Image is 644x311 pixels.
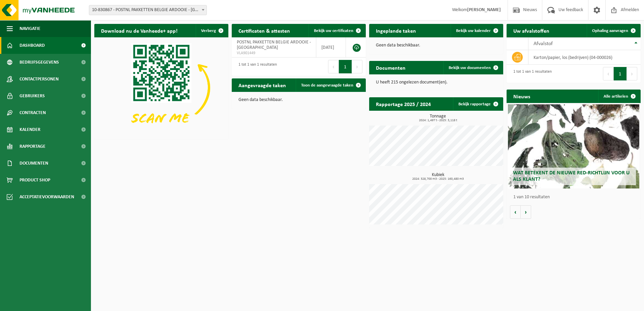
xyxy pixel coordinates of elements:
button: Vorige [510,205,521,219]
strong: [PERSON_NAME] [467,7,501,12]
h2: Certificaten & attesten [232,24,297,37]
span: Bekijk uw documenten [449,66,491,70]
h2: Nieuws [507,90,537,103]
span: 2024: 1,497 t - 2025: 3,118 t [373,119,503,122]
button: Volgende [521,205,531,219]
span: Verberg [201,29,216,33]
p: Geen data beschikbaar. [238,98,359,102]
span: Navigatie [20,20,40,37]
button: Next [627,67,637,80]
span: VLA901449 [237,50,311,56]
div: 1 tot 1 van 1 resultaten [510,66,552,81]
span: Bekijk uw certificaten [314,29,353,33]
a: Wat betekent de nieuwe RED-richtlijn voor u als klant? [508,104,639,188]
h2: Aangevraagde taken [232,78,293,92]
span: Bedrijfsgegevens [20,54,59,71]
a: Alle artikelen [598,90,640,103]
span: Acceptatievoorwaarden [20,188,74,205]
span: Contactpersonen [20,71,59,88]
span: Dashboard [20,37,45,54]
span: 10-830867 - POSTNL PAKKETTEN BELGIE ARDOOIE - ARDOOIE [89,5,207,15]
button: Previous [603,67,614,80]
a: Toon de aangevraagde taken [296,78,365,92]
td: [DATE] [316,37,346,58]
span: Afvalstof [534,41,553,46]
span: Documenten [20,155,48,172]
span: 2024: 328,700 m3 - 2025: 160,480 m3 [373,177,503,181]
p: U heeft 215 ongelezen document(en). [376,80,496,85]
span: Kalender [20,121,40,138]
button: 1 [614,67,627,80]
span: 10-830867 - POSTNL PAKKETTEN BELGIE ARDOOIE - ARDOOIE [89,5,206,15]
button: Next [352,60,362,73]
a: Bekijk rapportage [453,97,503,111]
div: 1 tot 1 van 1 resultaten [235,59,277,74]
h2: Rapportage 2025 / 2024 [369,97,438,110]
a: Bekijk uw certificaten [309,24,365,37]
h3: Kubiek [373,173,503,181]
p: Geen data beschikbaar. [376,43,496,48]
td: karton/papier, los (bedrijven) (04-000026) [528,50,641,65]
button: Verberg [196,24,228,37]
h2: Download nu de Vanheede+ app! [94,24,184,37]
span: Wat betekent de nieuwe RED-richtlijn voor u als klant? [513,170,630,182]
a: Bekijk uw documenten [443,61,503,74]
button: 1 [339,60,352,73]
span: Gebruikers [20,88,45,104]
h2: Documenten [369,61,412,74]
h2: Uw afvalstoffen [507,24,556,37]
span: Ophaling aanvragen [592,29,628,33]
a: Bekijk uw kalender [451,24,503,37]
h2: Ingeplande taken [369,24,423,37]
span: Toon de aangevraagde taken [301,83,353,88]
a: Ophaling aanvragen [587,24,640,37]
span: Contracten [20,104,46,121]
span: Product Shop [20,172,50,188]
span: POSTNL PAKKETTEN BELGIE ARDOOIE - [GEOGRAPHIC_DATA] [237,40,311,50]
p: 1 van 10 resultaten [513,195,637,200]
h3: Tonnage [373,114,503,122]
span: Rapportage [20,138,45,155]
span: Bekijk uw kalender [456,29,491,33]
img: Download de VHEPlus App [94,37,228,138]
button: Previous [328,60,339,73]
